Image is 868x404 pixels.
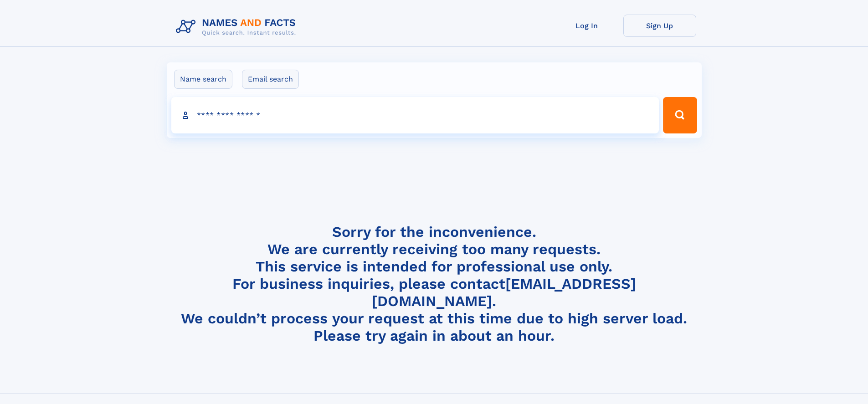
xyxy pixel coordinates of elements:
[174,70,232,89] label: Name search
[550,15,623,37] a: Log In
[171,97,659,133] input: search input
[172,15,303,39] img: Logo Names and Facts
[663,97,697,133] button: Search Button
[242,70,299,89] label: Email search
[172,223,696,345] h4: Sorry for the inconvenience. We are currently receiving too many requests. This service is intend...
[372,275,636,310] a: [EMAIL_ADDRESS][DOMAIN_NAME]
[623,15,696,37] a: Sign Up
